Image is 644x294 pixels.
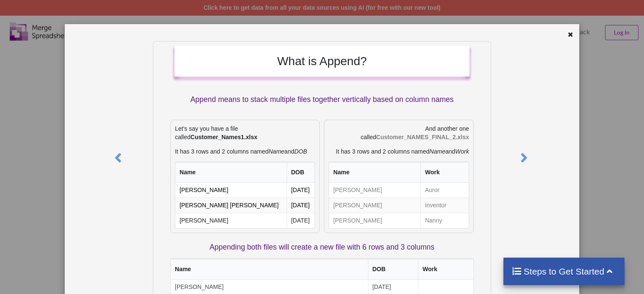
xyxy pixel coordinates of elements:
th: Name [171,259,368,280]
p: It has 3 rows and 2 columns named and [175,147,315,156]
td: [PERSON_NAME] [329,213,420,228]
p: It has 3 rows and 2 columns named and [329,147,469,156]
td: [PERSON_NAME] [329,198,420,213]
h2: What is Append? [183,54,461,69]
th: Name [175,162,286,183]
td: [PERSON_NAME] [175,213,286,228]
th: DOB [287,162,315,183]
td: [DATE] [287,213,315,228]
td: [DATE] [287,198,315,213]
td: Auror [420,183,469,198]
h4: Steps to Get Started [512,266,616,277]
i: DOB [294,148,307,155]
th: Work [420,162,469,183]
b: Customer_Names1.xlsx [191,134,257,140]
td: [DATE] [287,183,315,198]
p: Appending both files will create a new file with 6 rows and 3 columns [170,242,474,253]
b: Customer_NAMES_FINAL_2.xlsx [376,134,469,140]
th: Work [418,259,473,280]
p: Let's say you have a file called [175,124,315,141]
td: [PERSON_NAME] [329,183,420,198]
td: Nanny [420,213,469,228]
td: [PERSON_NAME] [175,183,286,198]
th: Name [329,162,420,183]
i: Name [429,148,445,155]
th: DOB [368,259,418,280]
i: Work [455,148,469,155]
p: Append means to stack multiple files together vertically based on column names [174,94,470,105]
td: Inventor [420,198,469,213]
i: Name [268,148,284,155]
td: [PERSON_NAME] [PERSON_NAME] [175,198,286,213]
p: And another one called [329,124,469,141]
